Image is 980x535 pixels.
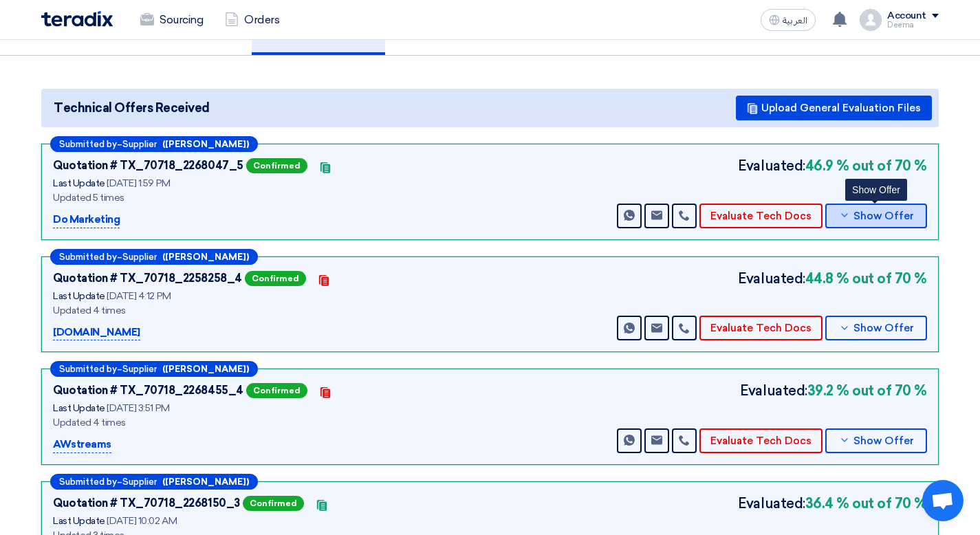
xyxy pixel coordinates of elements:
[699,428,823,453] button: Evaluate Tech Docs
[53,515,105,527] span: Last Update
[122,252,157,261] span: Supplier
[853,436,914,446] span: Show Offer
[245,271,306,286] span: Confirmed
[53,325,140,341] p: [DOMAIN_NAME]
[53,437,111,453] p: AWstreams
[853,211,914,221] span: Show Offer
[53,212,120,228] p: Do Marketing
[162,364,249,373] b: ([PERSON_NAME])
[122,477,157,486] span: Supplier
[53,382,243,399] div: Quotation # TX_70718_2268455_4
[740,380,927,401] div: Evaluated:
[214,5,290,35] a: Orders
[107,290,171,302] span: [DATE] 4:12 PM
[825,204,927,228] button: Show Offer
[50,249,258,265] div: –
[53,303,397,318] div: Updated 4 times
[122,364,157,373] span: Supplier
[53,190,397,205] div: Updated 5 times
[53,177,105,189] span: Last Update
[162,140,249,149] b: ([PERSON_NAME])
[853,323,914,334] span: Show Offer
[738,155,927,176] div: Evaluated:
[50,136,258,152] div: –
[922,480,963,521] a: Open chat
[783,16,807,25] span: العربية
[53,290,105,302] span: Last Update
[162,252,249,261] b: ([PERSON_NAME])
[243,496,304,511] span: Confirmed
[59,364,117,373] span: Submitted by
[122,140,157,149] span: Supplier
[129,5,214,35] a: Sourcing
[162,477,249,486] b: ([PERSON_NAME])
[50,474,258,490] div: –
[59,140,117,149] span: Submitted by
[805,268,927,289] b: 44.8 % out of 70 %
[825,316,927,340] button: Show Offer
[53,157,243,174] div: Quotation # TX_70718_2268047_5
[699,204,823,228] button: Evaluate Tech Docs
[736,96,932,120] button: Upload General Evaluation Files
[59,477,117,486] span: Submitted by
[107,515,177,527] span: [DATE] 10:02 AM
[53,495,240,512] div: Quotation # TX_70718_2268150_3
[887,21,939,29] div: Deema
[807,380,927,401] b: 39.2 % out of 70 %
[107,177,170,189] span: [DATE] 1:59 PM
[699,316,823,340] button: Evaluate Tech Docs
[53,270,242,287] div: Quotation # TX_70718_2258258_4
[738,493,927,514] div: Evaluated:
[761,9,816,31] button: العربية
[805,155,927,176] b: 46.9 % out of 70 %
[53,402,105,414] span: Last Update
[845,179,907,201] div: Show Offer
[805,493,927,514] b: 36.4 % out of 70 %
[50,361,258,377] div: –
[246,158,307,173] span: Confirmed
[53,415,397,430] div: Updated 4 times
[41,11,113,27] img: Teradix logo
[887,10,926,22] div: Account
[860,9,882,31] img: profile_test.png
[59,252,117,261] span: Submitted by
[246,383,307,398] span: Confirmed
[107,402,169,414] span: [DATE] 3:51 PM
[54,99,210,118] span: Technical Offers Received
[738,268,927,289] div: Evaluated:
[825,428,927,453] button: Show Offer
